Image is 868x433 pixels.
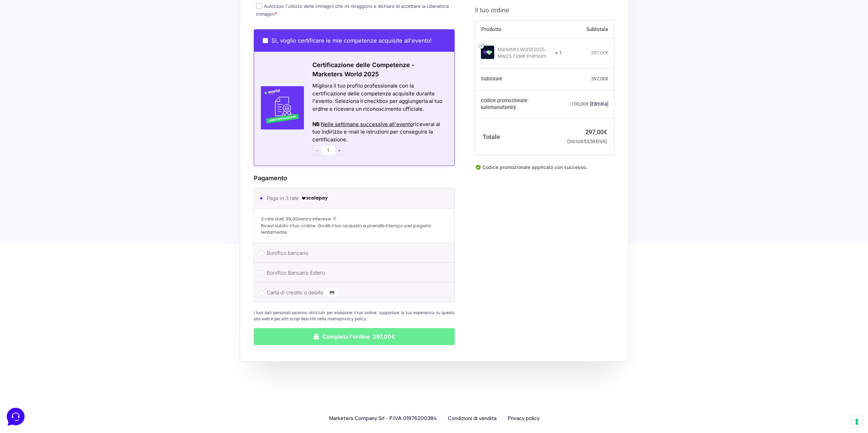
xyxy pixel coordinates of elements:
[448,414,497,423] a: Condizioni di vendita
[267,248,440,258] label: Bonifico bancario
[254,86,304,129] img: Certificazione-MW24-300x300-1.jpg
[567,138,607,144] small: (inclusi IVA)
[267,193,440,203] label: Paga in 3 rate
[335,145,344,155] span: +
[11,84,53,90] span: Trova una risposta
[555,50,562,57] strong: × 1
[321,145,335,155] input: 1
[475,5,614,14] h3: Il tuo ordine
[584,138,598,144] span: 53,56
[256,3,449,17] label: Autorizzo l'utilizzo delle immagini che mi ritraggono e dichiaro di accettare la Liberatoria imma...
[498,46,551,60] div: Marketers World 2025 - MW25 Ticket Premium
[105,228,115,234] p: Aiuto
[312,121,446,144] div: : riceverai al tuo indirizzo e-mail le istruzioni per conseguire la certificazione.
[312,145,321,155] span: -
[326,289,338,297] img: Carta di credito o debito
[475,163,614,176] div: Codice promozionale applicato con successo.
[20,228,32,234] p: Home
[312,121,320,127] strong: NB
[591,50,608,56] bdi: 397,00
[73,84,126,90] a: Apri Centro Assistenza
[321,121,413,127] span: Nelle settimane successive all'evento
[271,37,432,44] span: Sì, voglio certificare le mie competenze acquisite all'evento!
[475,118,562,155] th: Totale
[851,416,863,428] button: Le tue preferenze relative al consenso per le tecnologie di tracciamento
[59,228,77,234] p: Messaggi
[256,3,262,9] input: Autorizzo l'utilizzo delle immagini che mi ritraggono e dichiaro di accettare la Liberatoria imma...
[562,90,615,119] td: -
[475,68,562,90] th: Subtotale
[267,268,440,278] label: Bonifico Bancario Estero
[595,138,598,144] span: €
[11,27,58,33] span: Le tue conversazioni
[475,90,562,119] th: Codice promozionale: kalemanafamily
[507,414,540,423] a: Privacy policy
[5,5,115,16] h2: Ciao da Marketers 👋
[254,173,455,183] h3: Pagamento
[11,38,25,52] img: dark
[263,38,268,43] input: Sì, voglio certificare le mie competenze acquisite all'evento!
[562,20,615,38] th: Subtotale
[586,101,589,107] span: €
[604,128,607,136] span: €
[254,328,455,345] button: Completa l'ordine 297,00€
[5,219,47,234] button: Home
[312,61,414,78] span: Certificazione delle Competenze - Marketers World 2025
[44,61,101,67] span: Inizia una conversazione
[11,57,126,71] button: Inizia una conversazione
[267,288,440,298] label: Carta di credito o debito
[89,219,131,234] button: Aiuto
[475,20,562,38] th: Prodotto
[591,76,608,81] bdi: 397,00
[339,316,366,321] a: privacy policy
[254,310,455,322] p: I tuoi dati personali saranno utilizzati per elaborare il tuo ordine, supportare la tua esperienz...
[481,45,494,59] img: Marketers World 2025 - MW25 Ticket Premium
[571,101,589,107] span: 100,00
[606,50,608,56] span: €
[47,219,89,234] button: Messaggi
[15,99,112,106] input: Cerca un articolo...
[312,113,446,121] div: Azioni del messaggio
[329,414,437,423] span: Marketers Company Srl - P.IVA 01976200384
[5,406,26,427] iframe: Customerly Messenger Launcher
[585,128,607,136] bdi: 297,00
[312,82,446,113] div: Migliora il tuo profilo professionale con la certificazione delle competenze acquisite durante l'...
[33,38,46,52] img: dark
[301,194,328,202] img: scalapay-logo-black.png
[590,101,608,107] a: Rimuovi il codice promozionale kalemanafamily
[22,38,35,52] img: dark
[606,76,608,81] span: €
